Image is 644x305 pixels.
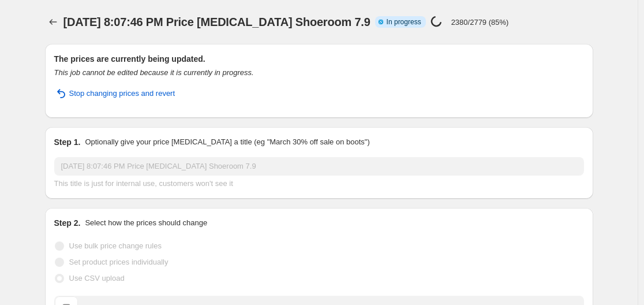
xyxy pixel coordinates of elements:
[45,14,61,30] button: Price change jobs
[54,179,233,188] span: This title is just for internal use, customers won't see it
[54,53,584,65] h2: The prices are currently being updated.
[69,241,162,250] span: Use bulk price change rules
[63,16,370,28] span: [DATE] 8:07:46 PM Price [MEDICAL_DATA] Shoeroom 7.9
[54,136,81,148] h2: Step 1.
[69,258,169,266] span: Set product prices individually
[85,136,369,148] p: Optionally give your price [MEDICAL_DATA] a title (eg "March 30% off sale on boots")
[54,157,584,176] input: 30% off holiday sale
[47,84,182,103] button: Stop changing prices and revert
[54,68,254,77] i: This job cannot be edited because it is currently in progress.
[69,88,175,99] span: Stop changing prices and revert
[387,17,421,27] span: In progress
[85,217,207,229] p: Select how the prices should change
[69,274,125,282] span: Use CSV upload
[451,18,509,27] p: 2380/2779 (85%)
[54,217,81,229] h2: Step 2.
